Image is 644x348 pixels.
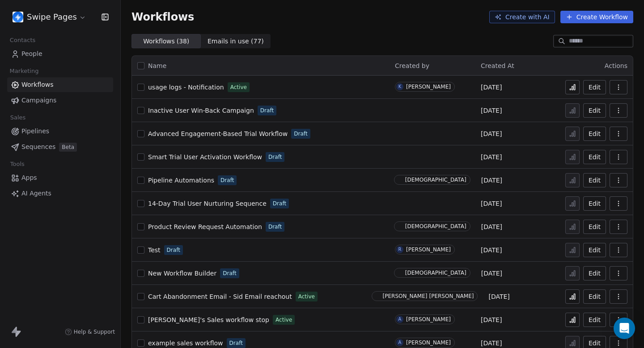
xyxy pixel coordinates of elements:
span: [DATE] [481,199,502,208]
span: People [21,49,42,59]
span: Marketing [6,64,42,78]
a: Smart Trial User Activation Workflow [148,153,262,161]
span: Contacts [6,34,39,47]
span: Active [298,293,315,301]
span: Active [275,316,292,324]
button: Edit [583,313,606,327]
a: Workflows [7,77,113,92]
span: Created by [395,62,429,69]
a: Cart Abandonment Email - Sid Email reachout [148,292,292,301]
img: user_01J93QE9VH11XXZQZDP4TWZEES.jpg [13,12,23,22]
span: Draft [294,130,307,138]
span: Draft [268,153,282,161]
button: Edit [583,127,606,141]
button: Edit [583,289,606,304]
span: [DATE] [481,315,502,324]
span: Draft [229,339,243,347]
span: Workflows [131,11,194,23]
div: K [398,83,402,90]
span: [DATE] [481,339,502,348]
a: Product Review Request Automation [148,222,262,231]
span: [PERSON_NAME]'s Sales workflow stop [148,316,269,323]
span: Test [148,246,161,254]
span: Name [148,61,166,71]
span: example sales workflow [148,340,223,347]
div: R [398,246,402,253]
button: Edit [583,80,606,94]
div: [PERSON_NAME] [PERSON_NAME] [383,293,474,299]
div: A [398,339,402,346]
span: Workflows [21,80,54,89]
span: Help & Support [74,328,115,335]
div: [PERSON_NAME] [406,340,451,346]
span: Active [230,83,247,91]
a: [PERSON_NAME]'s Sales workflow stop [148,315,269,324]
a: 14-Day Trial User Nurturing Sequence [148,199,267,208]
span: [DATE] [481,269,502,278]
button: Edit [583,196,606,211]
span: Draft [223,269,236,277]
a: Apps [7,170,113,185]
span: Cart Abandonment Email - Sid Email reachout [148,293,292,300]
span: [DATE] [481,106,502,115]
div: [PERSON_NAME] [406,246,451,253]
span: [DATE] [481,83,502,92]
span: Draft [167,246,180,254]
span: Created At [481,62,514,69]
img: S [395,270,402,276]
span: [DATE] [481,246,502,255]
div: [DEMOGRAPHIC_DATA] [405,270,466,276]
a: Help & Support [65,328,115,335]
span: Swipe Pages [27,11,77,23]
span: [DATE] [488,292,509,301]
span: usage logs - Notification [148,84,224,91]
button: Edit [583,103,606,118]
span: Draft [220,176,234,184]
img: S [395,177,402,183]
div: [PERSON_NAME] [406,84,451,90]
span: Draft [260,106,274,115]
button: Edit [583,220,606,234]
img: S [373,293,380,300]
span: [DATE] [481,176,502,185]
div: Open Intercom Messenger [614,318,635,339]
span: Sales [6,111,30,124]
div: [PERSON_NAME] [406,316,451,323]
span: Pipeline Automations [148,177,214,184]
a: usage logs - Notification [148,83,224,92]
span: [DATE] [481,222,502,231]
button: Edit [583,150,606,164]
a: Test [148,246,161,255]
span: [DATE] [481,153,502,161]
span: Apps [21,173,37,182]
a: Pipeline Automations [148,176,214,185]
div: [DEMOGRAPHIC_DATA] [405,223,466,229]
span: Emails in use ( 77 ) [208,37,264,46]
div: [DEMOGRAPHIC_DATA] [405,177,466,183]
span: New Workflow Builder [148,270,216,277]
button: Edit [583,173,606,187]
a: SequencesBeta [7,140,113,154]
span: 14-Day Trial User Nurturing Sequence [148,200,267,207]
a: People [7,47,113,61]
span: Sequences [21,142,55,152]
button: Edit [583,266,606,280]
button: Create Workflow [560,11,633,23]
a: New Workflow Builder [148,269,216,278]
span: Actions [605,62,627,69]
button: Edit [583,243,606,257]
span: Tools [6,157,28,171]
a: Campaigns [7,93,113,108]
span: Inactive User Win-Back Campaign [148,107,254,114]
span: Smart Trial User Activation Workflow [148,153,262,161]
